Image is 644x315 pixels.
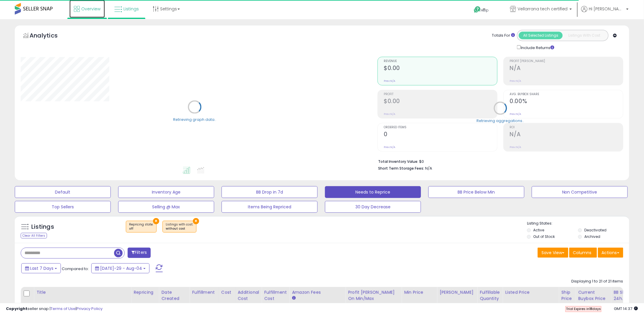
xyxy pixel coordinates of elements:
[100,265,142,271] span: [DATE]-29 - Aug-04
[534,234,555,239] label: Out of Stock
[614,289,635,302] div: BB Share 24h.
[77,306,103,311] a: Privacy Policy
[513,44,561,51] div: Include Returns
[538,248,568,258] button: Save View
[193,218,199,224] button: ×
[222,186,318,198] button: BB Drop in 7d
[584,228,606,233] label: Deactivated
[118,186,214,198] button: Inventory Age
[519,32,563,39] button: All Selected Listings
[192,289,216,295] div: Fulfillment
[598,248,623,258] button: Actions
[161,289,187,302] div: Date Created
[505,289,556,295] div: Listed Price
[589,6,625,12] span: Hi [PERSON_NAME]
[573,250,592,256] span: Columns
[264,289,287,302] div: Fulfillment Cost
[469,1,500,19] a: Help
[578,289,609,302] div: Current Buybox Price
[440,289,475,295] div: [PERSON_NAME]
[348,289,399,302] div: Profit [PERSON_NAME] on Min/Max
[346,287,402,310] th: The percentage added to the cost of goods (COGS) that forms the calculator for Min & Max prices.
[292,295,295,301] small: Amazon Fees.
[561,289,573,302] div: Ship Price
[492,33,515,38] div: Totals For
[30,265,53,271] span: Last 7 Days
[474,6,481,13] i: Get Help
[404,289,435,295] div: Min Price
[222,201,318,213] button: Items Being Repriced
[129,222,153,231] span: Repricing state :
[569,248,597,258] button: Columns
[166,227,193,231] div: without cost
[134,289,156,295] div: Repricing
[166,222,193,231] span: Listings with cost :
[15,201,111,213] button: Top Sellers
[532,186,628,198] button: Non Competitive
[527,221,629,226] p: Listing States:
[292,289,343,295] div: Amazon Fees
[614,306,638,311] span: 2025-08-12 14:37 GMT
[325,186,421,198] button: Needs to Reprice
[572,279,623,284] div: Displaying 1 to 21 of 21 items
[153,218,159,224] button: ×
[91,263,149,273] button: [DATE]-29 - Aug-04
[31,223,54,231] h5: Listings
[589,306,592,311] b: 11
[477,118,524,124] div: Retrieving aggregations..
[21,263,61,273] button: Last 7 Days
[118,201,214,213] button: Selling @ Max
[534,228,544,233] label: Active
[325,201,421,213] button: 30 Day Decrease
[173,117,216,122] div: Retrieving graph data..
[238,289,259,302] div: Additional Cost
[584,234,600,239] label: Archived
[51,306,76,311] a: Terms of Use
[30,31,69,41] h5: Analytics
[221,289,233,295] div: Cost
[581,6,629,19] a: Hi [PERSON_NAME]
[128,248,151,258] button: Filters
[562,32,606,39] button: Listings With Cost
[36,289,129,295] div: Title
[21,233,47,238] div: Clear All Filters
[62,266,89,272] span: Compared to:
[481,8,489,13] span: Help
[480,289,500,302] div: Fulfillable Quantity
[6,306,27,311] strong: Copyright
[518,6,568,12] span: Vellarrana tech certified
[15,186,111,198] button: Default
[123,6,139,12] span: Listings
[6,306,103,312] div: seller snap | |
[566,306,601,311] span: Trial Expires in days
[129,227,153,231] div: off
[81,6,100,12] span: Overview
[428,186,524,198] button: BB Price Below Min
